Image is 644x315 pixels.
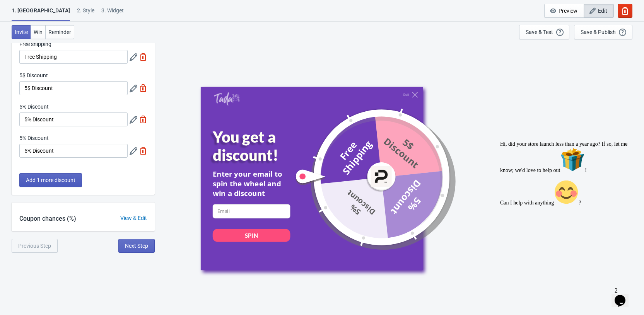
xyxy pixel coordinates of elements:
div: 1. [GEOGRAPHIC_DATA] [12,7,70,21]
label: 5% Discount [19,134,49,142]
span: Invite [15,29,28,35]
div: Save & Test [526,29,553,35]
div: Hi, did your store launch less than a year ago? If so, let me know; we'd love to help out🎁!Can I ... [3,3,142,68]
label: 5$ Discount [19,72,48,79]
button: Reminder [45,25,74,39]
img: delete.svg [139,147,147,155]
span: Edit [598,8,607,14]
div: Quit [403,93,409,97]
span: Win [34,29,43,35]
div: Coupon chances (%) [12,214,84,223]
div: 3. Widget [101,7,124,20]
button: Edit [584,4,614,18]
button: Invite [12,25,31,39]
span: Hi, did your store launch less than a year ago? If so, let me know; we'd love to help out ! [3,3,130,35]
img: :blush: [57,42,82,66]
div: View & Edit [113,214,155,222]
img: :gift: [63,9,88,34]
button: Preview [544,4,584,18]
button: Add 1 more discount [19,173,82,187]
div: Save & Publish [581,29,616,35]
span: Can I help with anything ? [3,62,84,68]
a: Tada Shopify App - Exit Intent, Spin to Win Popups, Newsletter Discount Gift Game [214,92,239,107]
label: Free shipping [19,40,51,48]
iframe: chat widget [612,284,636,307]
img: delete.svg [139,84,147,92]
div: Enter your email to spin the wheel and win a discount [212,169,290,199]
button: Win [31,25,46,39]
img: delete.svg [139,116,147,123]
button: Next Step [118,239,155,253]
button: Save & Test [519,25,569,39]
button: Save & Publish [574,25,632,39]
img: delete.svg [139,53,147,61]
span: Next Step [125,243,148,249]
img: Tada Shopify App - Exit Intent, Spin to Win Popups, Newsletter Discount Gift Game [214,92,239,106]
input: Email [212,204,290,218]
span: Preview [559,8,577,14]
label: 5% Discount [19,103,49,111]
span: Reminder [48,29,71,35]
span: Add 1 more discount [26,177,75,183]
div: SPIN [245,231,258,239]
div: 2 . Style [77,7,94,20]
div: You get a discount! [212,128,306,164]
iframe: chat widget [497,138,636,280]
